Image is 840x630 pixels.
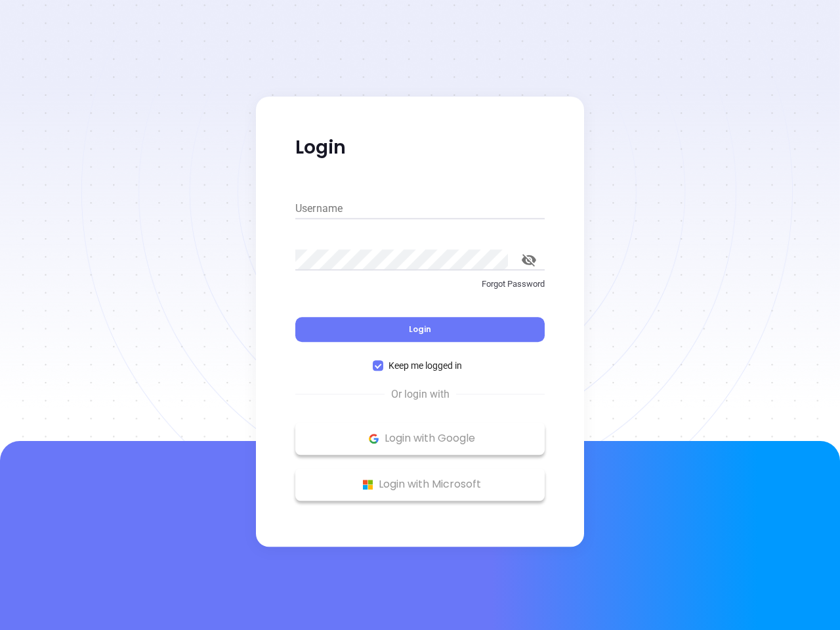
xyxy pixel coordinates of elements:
a: Forgot Password [295,278,545,301]
button: Login [295,317,545,342]
span: Keep me logged in [383,358,467,373]
img: Microsoft Logo [360,476,376,493]
span: Or login with [385,387,456,402]
button: toggle password visibility [513,244,545,276]
img: Google Logo [366,430,382,447]
p: Login [295,136,545,159]
p: Login with Microsoft [302,474,538,494]
button: Google Logo Login with Google [295,422,545,455]
span: Login [409,324,431,335]
button: Microsoft Logo Login with Microsoft [295,468,545,501]
p: Login with Google [302,429,538,448]
p: Forgot Password [295,278,545,291]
